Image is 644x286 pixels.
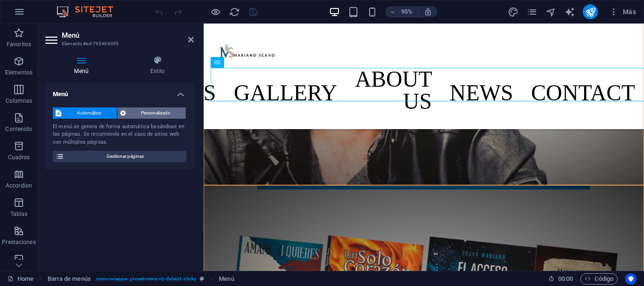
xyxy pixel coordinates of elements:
button: Código [580,273,618,285]
button: reload [229,6,240,17]
nav: breadcrumb [48,273,234,285]
i: AI Writer [564,7,575,17]
span: 00 00 [558,273,573,285]
h6: 95% [399,6,414,17]
span: Haz clic para seleccionar y doble clic para editar [48,273,91,285]
h2: Menú [62,31,194,40]
span: Automático [64,107,114,119]
button: publish [583,4,598,19]
i: Al redimensionar, ajustar el nivel de zoom automáticamente para ajustarse al dispositivo elegido. [424,8,432,16]
p: Contenido [5,125,32,133]
i: Diseño (Ctrl+Alt+Y) [508,7,519,17]
div: El menú se genera de forma automática basándose en las páginas. Se recomienda en el caso de sitio... [53,123,186,147]
h4: Menú [45,56,121,75]
span: . menu-wrapper .preset-menu-v2-default .sticky [95,273,196,285]
i: Navegador [545,7,556,17]
span: Haz clic para seleccionar y doble clic para editar [219,273,234,285]
i: Volver a cargar página [229,7,240,17]
p: Columnas [6,97,33,105]
h4: Estilo [121,56,194,75]
button: Automático [53,107,117,119]
i: Publicar [585,7,596,17]
button: 95% [385,6,419,17]
button: Personalizado [117,107,186,119]
h3: Elemento #ed-765406399 [62,40,175,48]
h4: Menú [45,83,194,100]
button: text_generator [564,6,575,17]
i: Páginas (Ctrl+Alt+S) [527,7,537,17]
i: Este elemento es un preajuste personalizable [200,276,204,281]
button: navigator [545,6,556,17]
button: Usercentrics [625,273,636,285]
p: Tablas [10,210,28,218]
button: pages [526,6,537,17]
a: Haz clic para cancelar la selección y doble clic para abrir páginas [8,273,33,285]
p: Accordion [6,182,32,189]
span: Código [585,273,613,285]
p: Favoritos [7,41,31,48]
span: Más [609,7,636,16]
button: Más [605,4,640,19]
span: Personalizado [129,107,183,119]
span: Gestionar páginas [67,151,183,162]
p: Prestaciones [2,238,35,246]
p: Elementos [5,69,33,76]
img: Editor Logo [54,6,125,17]
p: Cuadros [8,154,30,161]
span: : [565,275,566,282]
button: Gestionar páginas [53,151,186,162]
button: design [507,6,519,17]
h6: Tiempo de la sesión [548,273,573,285]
